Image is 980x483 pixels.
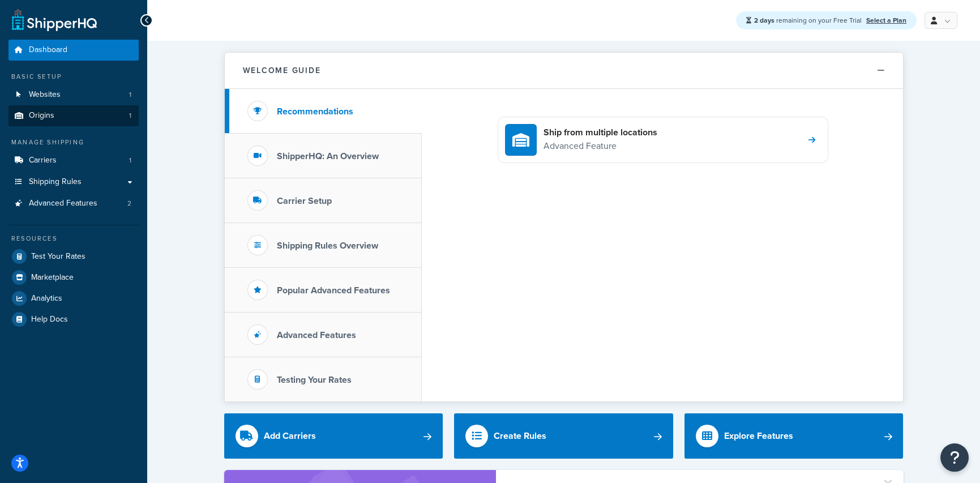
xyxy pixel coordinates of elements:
[8,40,139,61] a: Dashboard
[8,150,139,171] li: Carriers
[277,196,332,206] h3: Carrier Setup
[29,199,97,208] span: Advanced Features
[866,15,906,25] a: Select a Plan
[8,193,139,214] li: Advanced Features
[29,45,67,55] span: Dashboard
[31,294,62,304] span: Analytics
[8,138,139,147] div: Manage Shipping
[8,267,139,288] a: Marketplace
[754,15,863,25] span: remaining on your Free Trial
[31,273,74,283] span: Marketplace
[277,285,390,296] h3: Popular Advanced Features
[277,241,378,251] h3: Shipping Rules Overview
[243,66,321,75] h2: Welcome Guide
[544,126,657,139] h4: Ship from multiple locations
[31,252,85,262] span: Test Your Rates
[277,151,379,161] h3: ShipperHQ: An Overview
[8,72,139,82] div: Basic Setup
[277,330,356,340] h3: Advanced Features
[129,111,131,121] span: 1
[8,234,139,243] div: Resources
[29,90,61,100] span: Websites
[940,443,969,472] button: Open Resource Center
[225,53,903,89] button: Welcome Guide
[544,139,657,153] p: Advanced Feature
[754,15,774,25] strong: 2 days
[8,84,139,105] li: Websites
[264,428,316,444] div: Add Carriers
[494,428,546,444] div: Create Rules
[454,413,673,459] a: Create Rules
[129,90,131,100] span: 1
[8,246,139,267] a: Test Your Rates
[224,413,443,459] a: Add Carriers
[8,105,139,126] a: Origins1
[8,105,139,126] li: Origins
[29,177,82,187] span: Shipping Rules
[8,172,139,193] a: Shipping Rules
[129,156,131,165] span: 1
[277,106,353,117] h3: Recommendations
[684,413,904,459] a: Explore Features
[8,288,139,309] a: Analytics
[29,111,54,121] span: Origins
[8,309,139,330] a: Help Docs
[724,428,793,444] div: Explore Features
[31,315,68,324] span: Help Docs
[8,84,139,105] a: Websites1
[277,375,352,385] h3: Testing Your Rates
[127,199,131,208] span: 2
[8,150,139,171] a: Carriers1
[8,193,139,214] a: Advanced Features2
[29,156,57,165] span: Carriers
